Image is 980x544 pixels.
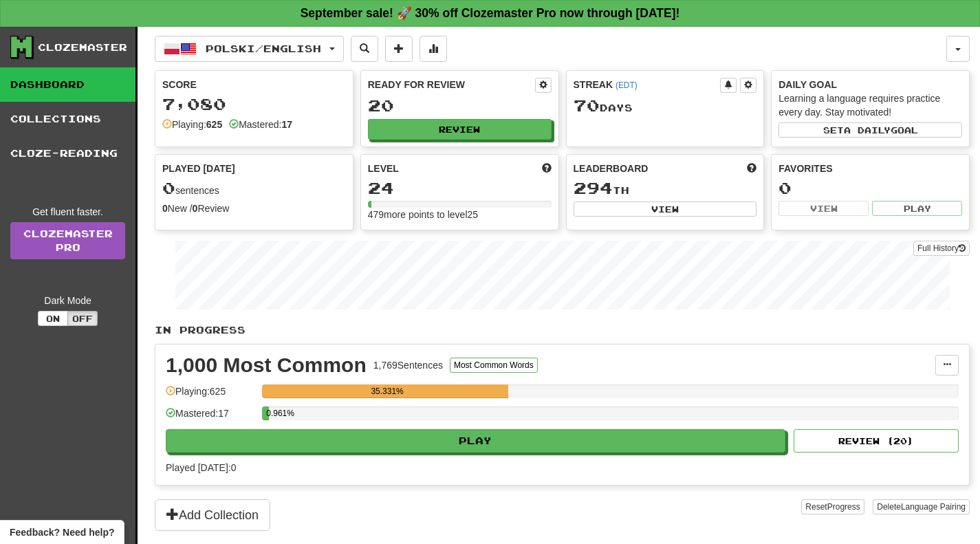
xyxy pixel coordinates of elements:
p: In Progress [155,323,970,337]
button: Add sentence to collection [385,36,413,62]
div: Score [162,78,346,91]
button: DeleteLanguage Pairing [873,499,970,514]
div: Playing: 625 [166,384,255,407]
div: 1,769 Sentences [373,358,443,372]
div: 35.331% [266,384,508,398]
div: Get fluent faster. [10,205,125,219]
div: 1,000 Most Common [166,355,367,376]
button: Polski/English [155,36,344,62]
div: Daily Goal [778,78,962,91]
button: Play [166,429,785,453]
button: Play [872,201,962,216]
span: Leaderboard [574,162,649,175]
div: 7,080 [162,96,346,113]
span: Played [DATE]: 0 [166,462,236,473]
div: Ready for Review [368,78,535,91]
span: a daily [844,125,891,135]
div: Mastered: 17 [166,406,255,429]
button: ResetProgress [801,499,864,514]
div: Clozemaster [38,41,127,54]
span: 0 [162,178,175,197]
button: View [574,202,757,217]
div: 20 [368,97,552,114]
div: th [574,179,757,197]
div: 0.961% [266,406,268,420]
div: Playing: [162,118,222,131]
button: On [38,311,68,326]
span: Level [368,162,399,175]
span: Progress [827,502,860,512]
strong: 17 [281,119,292,130]
div: Dark Mode [10,294,125,307]
button: View [778,201,869,216]
button: Seta dailygoal [778,122,962,138]
a: ClozemasterPro [10,222,125,259]
div: 24 [368,179,552,197]
span: Score more points to level up [542,162,552,175]
span: Language Pairing [901,502,966,512]
button: More stats [420,36,447,62]
strong: September sale! 🚀 30% off Clozemaster Pro now through [DATE]! [301,6,680,20]
div: sentences [162,179,346,197]
span: 70 [574,96,600,115]
span: Played [DATE] [162,162,235,175]
strong: 0 [193,203,198,214]
button: Review [368,119,552,140]
div: 0 [778,179,962,197]
button: Add Collection [155,499,270,531]
strong: 0 [162,203,168,214]
div: Mastered: [229,118,292,131]
button: Off [67,311,98,326]
div: New / Review [162,202,346,215]
span: Open feedback widget [10,525,114,539]
div: 479 more points to level 25 [368,208,552,221]
span: Polski / English [206,43,321,54]
button: Search sentences [351,36,378,62]
button: Review (20) [794,429,959,453]
div: Learning a language requires practice every day. Stay motivated! [778,91,962,119]
strong: 625 [206,119,222,130]
div: Streak [574,78,721,91]
button: Most Common Words [450,358,538,373]
div: Day s [574,97,757,115]
span: 294 [574,178,613,197]
a: (EDT) [616,80,638,90]
div: Favorites [778,162,962,175]
button: Full History [913,241,970,256]
span: This week in points, UTC [747,162,756,175]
